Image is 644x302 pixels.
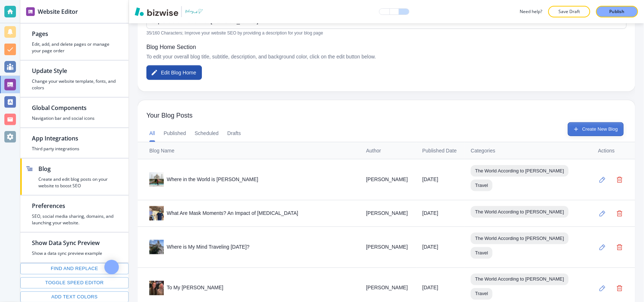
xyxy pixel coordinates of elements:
[32,146,117,152] h4: Third party integrations
[32,213,117,226] h4: SEO, social media sharing, domains, and launching your website.
[360,227,416,268] td: [PERSON_NAME]
[32,238,102,247] h2: Show Data Sync Preview
[32,115,117,122] h4: Navigation bar and social icons
[149,125,155,142] button: All
[32,134,117,143] h2: App Integrations
[360,200,416,227] td: [PERSON_NAME]
[465,142,589,159] th: Categories
[360,159,416,200] td: [PERSON_NAME]
[20,233,114,262] button: Show Data Sync PreviewShow a data sync preview example
[149,281,354,295] div: To My [PERSON_NAME]
[32,41,117,54] h4: Edit, add, and delete pages or manage your page order
[146,30,622,37] p: 35/160 Characters; Improve your website SEO by providing a description for your blog page
[38,176,117,189] h4: Create and edit blog posts on your website to boost SEO
[360,142,416,159] th: Author
[416,200,465,227] td: [DATE]
[471,208,568,216] span: The World According to [PERSON_NAME]
[20,277,129,289] button: Toggle speed editor
[20,24,129,60] button: PagesEdit, add, and delete pages or manage your page order
[520,8,543,15] h3: Need help?
[548,6,590,17] button: Save Draft
[38,7,78,16] h2: Website Editor
[149,206,164,221] img: e8da64a4e92d6477da68b948b23f7d66.webp
[471,235,568,242] span: The World According to [PERSON_NAME]
[416,227,465,268] td: [DATE]
[20,61,129,97] button: Update StyleChange your website template, fonts, and colors
[20,98,129,127] button: Global ComponentsNavigation bar and social icons
[20,159,129,195] button: BlogCreate and edit blog posts on your website to boost SEO
[32,66,117,75] h2: Update Style
[149,172,354,187] div: Where in the World is [PERSON_NAME]
[20,128,129,158] button: App IntegrationsThird party integrations
[149,206,354,221] div: What Are Mask Moments? An Impact of [MEDICAL_DATA]
[32,78,117,91] h4: Change your website template, fonts, and colors
[195,125,219,142] button: Scheduled
[471,182,493,189] span: Travel
[26,7,35,16] img: editor icon
[149,240,164,254] img: 35d19666d3dc5e59bd7c8404ecbe438e.webp
[149,172,164,187] img: cf7f71e4df438fa2958b2b067a5e1335.webp
[32,250,102,257] h4: Show a data sync preview example
[416,159,465,200] td: [DATE]
[471,167,568,175] span: The World According to [PERSON_NAME]
[149,281,164,295] img: d94a944ec466fed3be7728ad4ab85b33.webp
[149,148,354,153] div: Blog Name
[471,249,493,257] span: Travel
[610,8,625,15] p: Publish
[471,276,568,283] span: The World According to [PERSON_NAME]
[32,201,117,210] h2: Preferences
[32,29,117,38] h2: Pages
[164,125,186,142] button: Published
[558,8,581,15] p: Save Draft
[598,148,630,153] div: Actions
[416,142,465,159] th: Published Date
[146,112,627,120] span: Your Blog Posts
[596,6,638,17] button: Publish
[146,65,202,80] button: Edit Blog Home
[20,263,129,274] button: Find and replace
[146,43,627,52] p: Blog Home Section
[149,240,354,254] div: Where is My Mind Traveling [DATE]?
[227,125,241,142] button: Drafts
[471,290,493,298] span: Travel
[185,8,204,15] img: Your Logo
[32,103,117,112] h2: Global Components
[146,53,627,61] p: To edit your overall blog title, subtitle, description, and background color, click on the edit b...
[20,196,129,232] button: PreferencesSEO, social media sharing, domains, and launching your website.
[38,164,117,173] h2: Blog
[135,7,178,16] img: Bizwise Logo
[568,122,624,136] button: Create New Blog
